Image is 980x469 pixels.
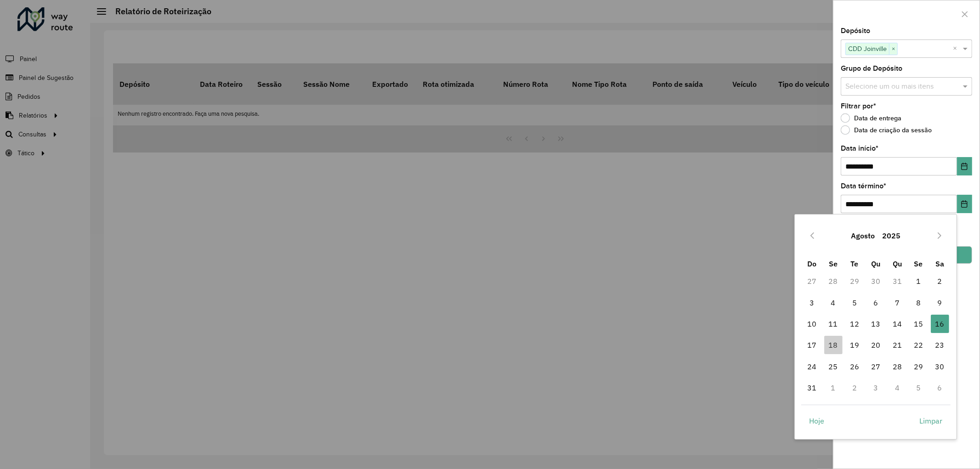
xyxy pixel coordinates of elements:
[803,294,821,312] span: 3
[865,334,886,356] td: 20
[935,259,944,268] span: Sa
[823,292,844,313] td: 4
[867,336,885,354] span: 20
[801,356,822,377] td: 24
[871,259,880,268] span: Qu
[844,377,865,398] td: 2
[914,259,923,268] span: Se
[824,294,843,312] span: 4
[824,336,843,354] span: 18
[929,334,950,356] td: 23
[801,292,822,313] td: 3
[912,412,951,430] button: Limpar
[888,357,906,376] span: 28
[887,292,908,313] td: 7
[823,313,844,334] td: 11
[929,313,950,334] td: 16
[931,272,949,290] span: 2
[823,377,844,398] td: 1
[931,315,949,333] span: 16
[888,294,906,312] span: 7
[908,271,929,292] td: 1
[824,357,843,376] span: 25
[844,313,865,334] td: 12
[844,334,865,356] td: 19
[841,63,902,74] label: Grupo de Depósito
[801,377,822,398] td: 31
[931,357,949,376] span: 30
[867,294,885,312] span: 6
[920,415,943,426] span: Limpar
[851,259,859,268] span: Te
[888,336,906,354] span: 21
[845,294,864,312] span: 5
[893,259,902,268] span: Qu
[823,356,844,377] td: 25
[929,271,950,292] td: 2
[908,292,929,313] td: 8
[887,377,908,398] td: 4
[845,315,864,333] span: 12
[824,315,843,333] span: 11
[909,336,928,354] span: 22
[867,315,885,333] span: 13
[805,228,820,243] button: Previous Month
[929,377,950,398] td: 6
[841,113,901,123] label: Data de entrega
[953,43,961,54] span: Clear all
[909,294,928,312] span: 8
[867,357,885,376] span: 27
[932,228,947,243] button: Next Month
[801,271,822,292] td: 27
[847,225,878,247] button: Choose Month
[957,195,972,213] button: Choose Date
[841,143,878,154] label: Data início
[845,357,864,376] span: 26
[803,379,821,397] span: 31
[846,43,889,54] span: CDD Joinville
[931,336,949,354] span: 23
[844,292,865,313] td: 5
[823,271,844,292] td: 28
[865,271,886,292] td: 30
[908,313,929,334] td: 15
[931,294,949,312] span: 9
[841,181,886,192] label: Data término
[803,315,821,333] span: 10
[909,357,928,376] span: 29
[865,377,886,398] td: 3
[801,412,832,430] button: Hoje
[841,101,876,112] label: Filtrar por
[845,336,864,354] span: 19
[929,356,950,377] td: 30
[803,357,821,376] span: 24
[794,214,957,440] div: Choose Date
[803,336,821,354] span: 17
[844,356,865,377] td: 26
[878,225,904,247] button: Choose Year
[809,415,824,426] span: Hoje
[908,334,929,356] td: 22
[908,356,929,377] td: 29
[887,271,908,292] td: 31
[801,334,822,356] td: 17
[909,272,928,290] span: 1
[823,334,844,356] td: 18
[908,377,929,398] td: 5
[865,356,886,377] td: 27
[887,356,908,377] td: 28
[887,313,908,334] td: 14
[807,259,816,268] span: Do
[841,25,870,36] label: Depósito
[909,315,928,333] span: 15
[889,44,897,55] span: ×
[865,292,886,313] td: 6
[888,315,906,333] span: 14
[829,259,838,268] span: Se
[841,125,932,135] label: Data de criação da sessão
[844,271,865,292] td: 29
[865,313,886,334] td: 13
[957,157,972,175] button: Choose Date
[801,313,822,334] td: 10
[887,334,908,356] td: 21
